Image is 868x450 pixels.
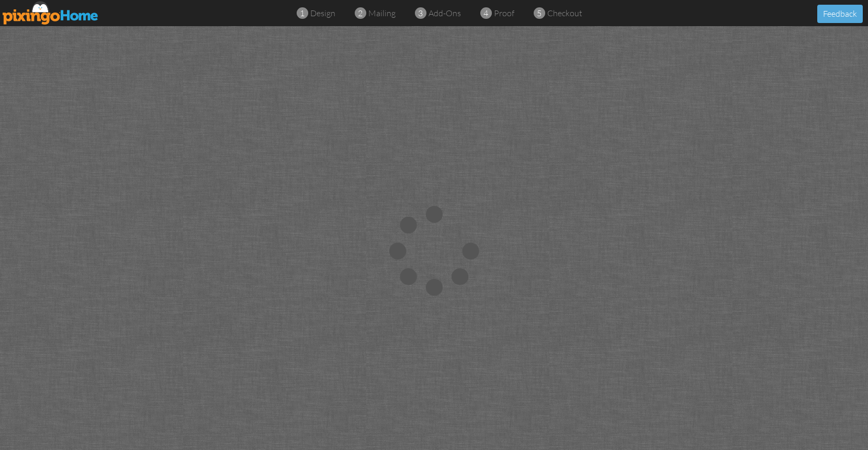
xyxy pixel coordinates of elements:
span: add-ons [429,8,461,18]
span: checkout [547,8,582,18]
button: Feedback [817,5,863,23]
span: design [310,8,335,18]
span: 2 [358,7,363,19]
span: mailing [368,8,396,18]
span: 5 [537,7,542,19]
span: 3 [418,7,423,19]
img: pixingo logo [3,1,99,25]
span: 1 [300,7,305,19]
span: proof [494,8,514,18]
span: 4 [483,7,488,19]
